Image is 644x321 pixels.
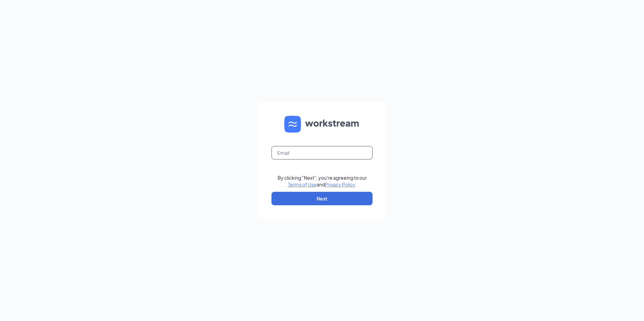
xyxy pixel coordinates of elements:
button: Next [271,192,373,205]
a: Privacy Policy [325,181,355,187]
img: WS logo and Workstream text [284,116,360,133]
div: By clicking "Next", you're agreeing to our and . [278,174,367,188]
input: Email [271,146,373,159]
a: Terms of Use [288,181,317,187]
